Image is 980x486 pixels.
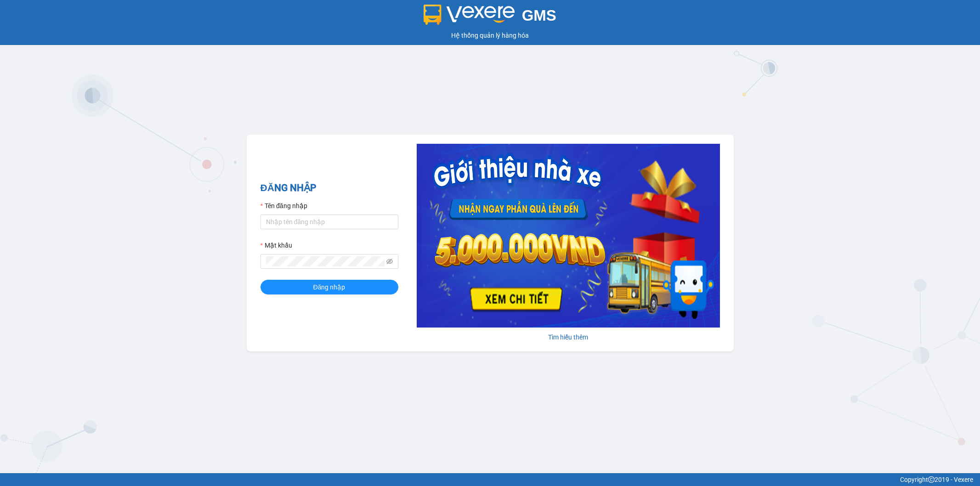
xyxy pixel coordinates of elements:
[261,181,398,196] h2: ĐĂNG NHẬP
[261,201,307,211] label: Tên đăng nhập
[266,256,385,266] input: Mật khẩu
[386,258,393,265] span: eye-invisible
[261,215,398,229] input: Tên đăng nhập
[424,14,556,21] a: GMS
[424,5,515,25] img: logo 2
[417,332,720,342] div: Tìm hiểu thêm
[313,282,346,292] span: Đăng nhập
[522,7,556,24] span: GMS
[2,30,978,40] div: Hệ thống quản lý hàng hóa
[261,240,292,250] label: Mật khẩu
[261,280,398,294] button: Đăng nhập
[7,475,973,485] div: Copyright 2019 - Vexere
[417,144,720,328] img: banner-0
[928,476,935,483] span: copyright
